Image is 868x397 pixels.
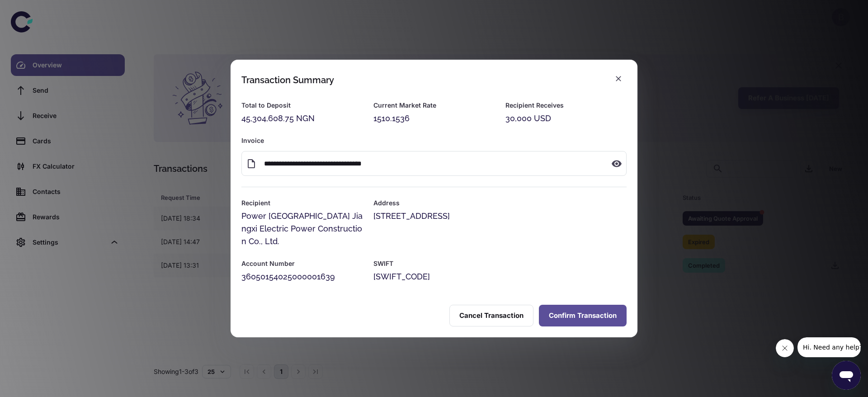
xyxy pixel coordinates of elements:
iframe: Button to launch messaging window [832,361,861,390]
h6: Recipient [241,198,363,208]
div: Power [GEOGRAPHIC_DATA] Jiangxi Electric Power Construction Co., Ltd. [241,210,363,248]
div: [SWIFT_CODE] [373,270,627,283]
h6: Current Market Rate [373,100,495,110]
button: Confirm Transaction [539,305,627,326]
h6: Invoice [241,136,627,146]
div: 45,304,608.75 NGN [241,112,363,125]
h6: Address [373,198,627,208]
h6: Recipient Receives [505,100,627,110]
h6: Account Number [241,259,363,269]
div: 1510.1536 [373,112,495,125]
iframe: Message from company [797,337,861,357]
h6: Total to Deposit [241,100,363,110]
h6: SWIFT [373,259,627,269]
iframe: Close message [776,339,794,357]
div: 36050154025000001639 [241,270,363,283]
span: Hi. Need any help? [5,6,65,14]
div: [STREET_ADDRESS] [373,210,627,222]
div: 30,000 USD [505,112,627,125]
button: Cancel Transaction [449,305,533,326]
div: Transaction Summary [241,75,334,85]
